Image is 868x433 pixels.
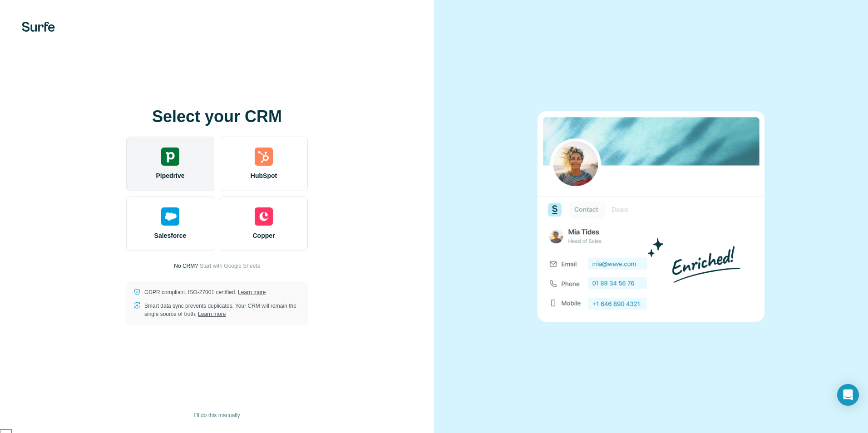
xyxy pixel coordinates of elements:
[238,289,266,295] a: Learn more
[161,207,179,226] img: salesforce's logo
[154,231,187,240] span: Salesforce
[174,262,198,270] p: No CRM?
[200,262,260,270] button: Start with Google Sheets
[161,148,179,166] img: pipedrive's logo
[251,171,277,180] span: HubSpot
[156,171,184,180] span: Pipedrive
[255,148,273,166] img: hubspot's logo
[837,384,859,406] div: Open Intercom Messenger
[187,408,246,422] button: I’ll do this manually
[255,207,273,226] img: copper's logo
[126,108,308,126] h1: Select your CRM
[253,231,275,240] span: Copper
[144,288,266,296] p: GDPR compliant. ISO-27001 certified.
[198,311,226,317] a: Learn more
[22,22,55,32] img: Surfe's logo
[538,111,764,321] img: none image
[144,302,301,318] p: Smart data sync prevents duplicates. Your CRM will remain the single source of truth.
[194,411,240,419] span: I’ll do this manually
